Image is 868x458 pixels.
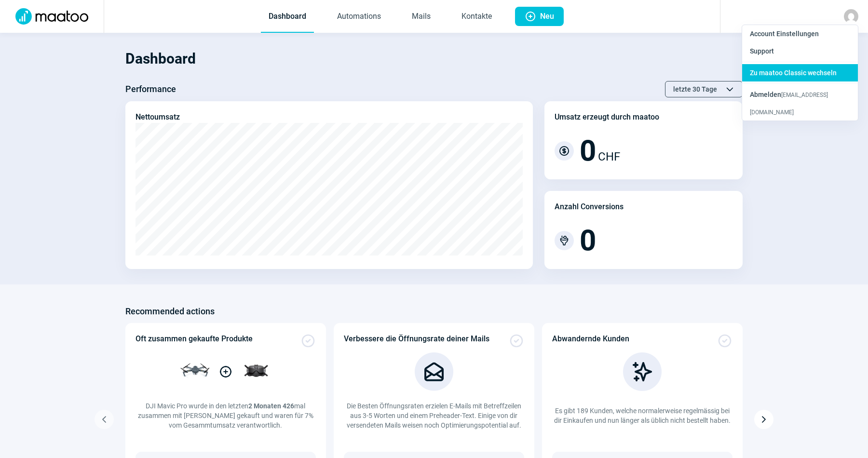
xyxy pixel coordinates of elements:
span: [EMAIL_ADDRESS][DOMAIN_NAME] [750,92,828,116]
a: Dashboard [261,1,314,33]
div: DJI Mavic Pro wurde in den letzten mal zusammen mit [PERSON_NAME] gekauft und waren für 7% vom Ge... [136,401,316,430]
span: Support [750,47,774,55]
div: Die Besten Öffnungsraten erzielen E-Mails mit Betreffzeilen aus 3-5 Worten und einem Preheader-Te... [344,401,524,430]
h3: Recommended actions [125,304,215,319]
h1: Dashboard [125,42,743,75]
img: Logo [10,8,94,25]
div: Nettoumsatz [136,111,180,123]
button: Next Page [754,410,773,429]
img: image [415,352,453,391]
span: Neu [540,7,554,26]
div: Umsatz erzeugt durch maatoo [555,111,659,123]
span: 0 [580,136,596,165]
a: Kontakte [454,1,500,33]
img: image [623,352,662,391]
a: Automations [329,1,389,33]
div: Es gibt 189 Kunden, welche normalerweise regelmässig bei dir Einkaufen und nun länger als üblich ... [552,406,732,425]
div: Oft zusammen gekaufte Produkte [136,333,316,345]
span: CHF [598,148,620,165]
span: Zu maatoo Classic wechseln [750,69,837,77]
span: Abmelden [750,91,781,98]
b: 2 Monaten 426 [248,402,294,410]
div: Verbessere die Öffnungsrate deiner Mails [344,333,524,345]
button: Neu [515,7,564,26]
div: Anzahl Conversions [555,201,624,213]
img: image [176,352,275,391]
div: Abwandernde Kunden [552,333,732,345]
span: Account Einstellungen [750,30,819,38]
span: 0 [580,226,596,255]
a: Mails [404,1,438,33]
img: avatar [844,9,858,24]
span: letzte 30 Tage [673,81,717,97]
h3: Performance [125,81,176,97]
